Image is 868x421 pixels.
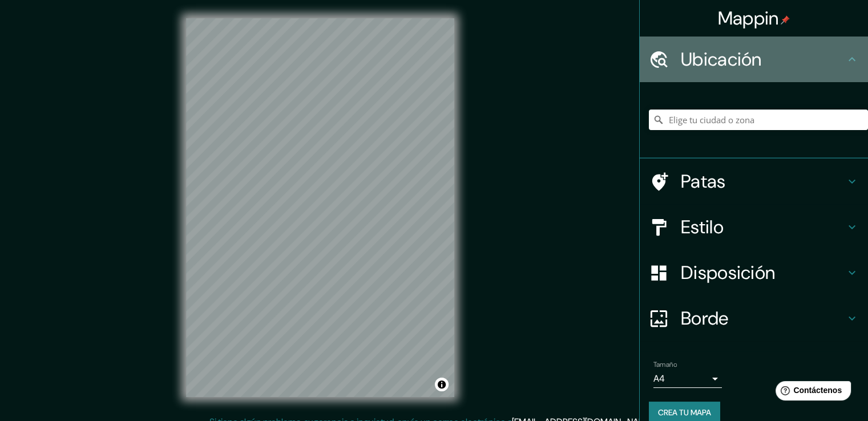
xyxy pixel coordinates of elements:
font: Disposición [681,261,775,285]
img: pin-icon.png [781,15,790,25]
div: Ubicación [640,37,868,82]
div: Estilo [640,204,868,250]
iframe: Lanzador de widgets de ayuda [766,377,855,408]
div: A4 [653,370,722,388]
div: Patas [640,159,868,204]
font: Crea tu mapa [658,407,711,418]
font: Mappin [718,6,779,30]
input: Elige tu ciudad o zona [649,110,868,130]
font: Ubicación [681,47,762,71]
font: Tamaño [653,360,677,369]
div: Disposición [640,250,868,295]
font: Patas [681,169,726,193]
div: Borde [640,295,868,341]
canvas: Mapa [186,18,454,397]
button: Activar o desactivar atribución [435,378,449,391]
font: Borde [681,306,729,330]
font: Estilo [681,215,724,239]
font: A4 [653,373,665,384]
